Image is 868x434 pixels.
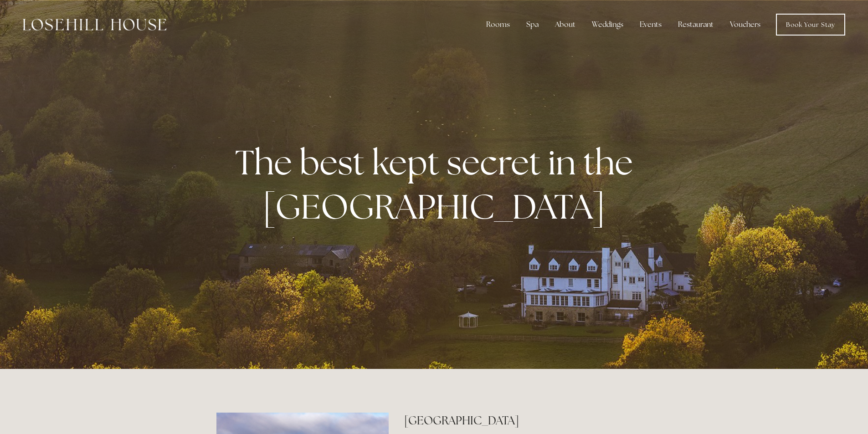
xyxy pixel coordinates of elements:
[23,19,166,31] img: Losehill House
[585,15,631,34] div: Weddings
[235,140,640,229] strong: The best kept secret in the [GEOGRAPHIC_DATA]
[548,15,583,34] div: About
[479,15,517,34] div: Rooms
[632,15,669,34] div: Events
[671,15,721,34] div: Restaurant
[776,14,845,36] a: Book Your Stay
[723,15,768,34] a: Vouchers
[404,413,652,429] h2: [GEOGRAPHIC_DATA]
[519,15,546,34] div: Spa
